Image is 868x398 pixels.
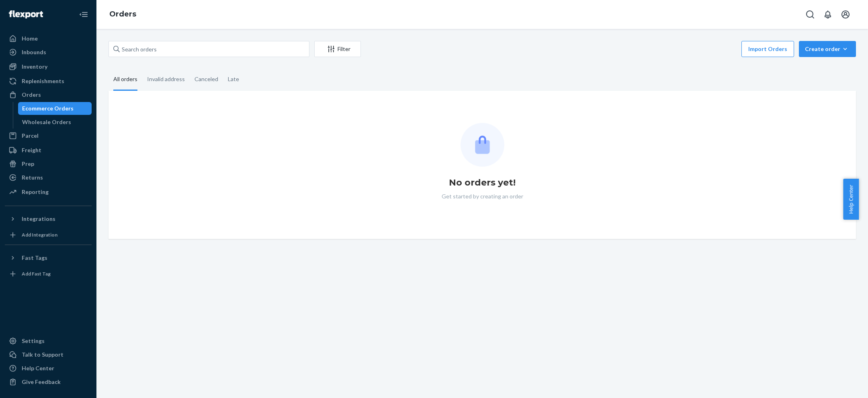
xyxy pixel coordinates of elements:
div: Filter [315,45,360,53]
h1: No orders yet! [449,176,516,189]
div: Wholesale Orders [22,118,71,126]
button: Open account menu [837,6,854,22]
div: Inventory [22,63,47,71]
div: Reporting [22,188,49,196]
div: Ecommerce Orders [22,104,74,112]
button: Import Orders [741,41,794,57]
div: Add Integration [22,231,57,238]
div: Freight [22,146,41,154]
div: Returns [22,173,43,182]
div: Fast Tags [22,254,47,262]
div: Home [22,35,38,43]
button: Open notifications [820,6,836,22]
a: Replenishments [5,75,92,88]
a: Returns [5,171,92,184]
div: Parcel [22,132,39,140]
a: Prep [5,157,92,170]
button: Create order [799,41,856,57]
div: Add Fast Tag [22,270,51,277]
a: Parcel [5,129,92,142]
a: Settings [5,335,92,347]
div: Late [228,69,239,90]
button: Close Navigation [76,6,92,22]
div: Prep [22,160,34,168]
div: Orders [22,91,41,99]
div: Replenishments [22,77,64,85]
input: Search orders [108,41,309,57]
div: Settings [22,337,45,345]
a: Inventory [5,60,92,73]
button: Fast Tags [5,251,92,264]
p: Get started by creating an order [442,192,523,200]
img: Empty list [461,123,504,167]
button: Help Center [843,179,859,220]
div: Create order [805,45,850,53]
a: Add Integration [5,229,92,241]
div: Talk to Support [22,351,63,359]
a: Help Center [5,362,92,375]
a: Add Fast Tag [5,267,92,280]
div: Canceled [194,69,218,90]
a: Home [5,32,92,45]
a: Reporting [5,186,92,198]
a: Ecommerce Orders [18,102,92,115]
div: Give Feedback [22,378,61,386]
div: Invalid address [147,69,185,90]
button: Open Search Box [802,6,818,22]
a: Talk to Support [5,348,92,361]
img: Flexport logo [9,10,43,18]
a: Orders [109,10,136,18]
a: Orders [5,88,92,101]
button: Give Feedback [5,376,92,388]
a: Wholesale Orders [18,116,92,129]
a: Freight [5,144,92,157]
div: Inbounds [22,48,46,56]
a: Inbounds [5,46,92,59]
div: All orders [113,69,137,91]
div: Integrations [22,215,55,223]
button: Integrations [5,212,92,225]
div: Help Center [22,364,54,372]
button: Filter [314,41,361,57]
ol: breadcrumbs [103,3,143,26]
